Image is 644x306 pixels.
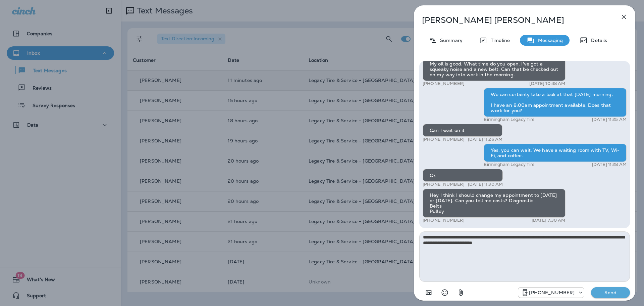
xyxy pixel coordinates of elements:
p: Messaging [535,38,563,43]
p: [PERSON_NAME] [PERSON_NAME] [422,15,605,25]
div: Hey I think I should change my appointment to [DATE] or [DATE]. Can you tell me costs? Diagnostic... [423,189,566,218]
button: Select an emoji [438,286,451,299]
p: [DATE] 7:30 AM [532,218,566,223]
p: [DATE] 11:30 AM [468,182,503,187]
button: Send [591,287,630,298]
p: Timeline [487,38,510,43]
div: Yes, you can wait. We have a waiting room with TV, Wi-Fi, and coffee. [484,144,627,162]
p: Details [588,38,607,43]
p: [PHONE_NUMBER] [423,137,465,142]
div: My oil is good. What time do you open. I've got a squeaky noise and a new belt. Can that be check... [423,57,566,81]
button: Add in a premade template [422,286,435,299]
p: [PHONE_NUMBER] [423,182,465,187]
p: [PHONE_NUMBER] [423,218,465,223]
div: Ok [423,169,503,182]
div: Can I wait on it [423,124,502,137]
div: We can certainly take a look at that [DATE] morning. I have an 8:00am appointment available. Does... [484,88,627,117]
p: [DATE] 11:25 AM [592,117,627,122]
p: Birmingham Legacy Tire [484,162,534,167]
p: [DATE] 10:48 AM [529,81,565,86]
p: Send [596,290,625,296]
p: [PHONE_NUMBER] [529,290,575,295]
p: [PHONE_NUMBER] [423,81,465,86]
p: Summary [437,38,463,43]
p: Birmingham Legacy Tire [484,117,534,122]
p: [DATE] 11:28 AM [592,162,627,167]
p: [DATE] 11:26 AM [468,137,502,142]
div: +1 (205) 606-2088 [518,289,584,297]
